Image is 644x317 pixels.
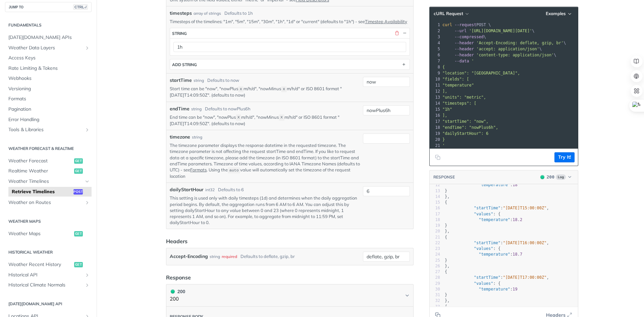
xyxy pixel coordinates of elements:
span: "temperature" [479,252,510,257]
button: ADD string [170,59,410,69]
p: Timesteps of the timelines: "1m", "5m", "15m", "30m", "1h", "1d" or "current" (defaults to "1h") ... [170,18,410,24]
div: 14 [430,194,440,200]
div: 6 [430,52,441,58]
span: "1h" [442,107,452,112]
span: 18.2 [513,217,522,222]
span: ' [472,59,474,63]
div: 19 [430,223,440,228]
h2: Fundamentals [5,22,92,28]
span: "timesteps": [ [442,101,476,106]
div: ADD string [172,62,197,67]
label: Accept-Encoding [170,252,208,261]
div: string [191,106,202,112]
span: Webhooks [8,75,90,82]
a: Realtime Weatherget [5,166,92,176]
div: 33 [430,304,440,310]
span: : , [445,275,549,280]
a: Error Handling [5,115,92,125]
span: 19 [513,287,517,292]
span: \ [442,47,542,51]
span: \ [442,29,535,33]
span: Weather on Routes [8,199,83,206]
span: } [445,189,447,193]
div: 15 [430,200,440,205]
span: Historical Climate Normals [8,282,83,288]
div: 21 [430,143,441,149]
span: Weather Recent History [8,261,72,268]
button: 200200Log [537,174,575,180]
div: 7 [430,58,441,64]
a: Pagination [5,104,92,114]
span: "startTime": "now", [442,119,488,124]
button: Hide [401,30,408,36]
div: 11 [430,82,441,88]
span: 'content-type: application/json' [476,53,554,57]
button: Show subpages for Historical Climate Normals [85,282,90,288]
span: cURL Request [434,11,463,16]
span: { [445,269,447,274]
div: Defaults to deflate, gzip, br [240,252,295,261]
span: : [445,182,518,187]
div: 30 [430,286,440,292]
span: "temperature" [479,217,510,222]
span: get [74,231,83,236]
span: : { [445,246,500,251]
span: Realtime Weather [8,168,72,174]
a: Rate Limiting & Tokens [5,63,92,73]
a: Weather on RoutesShow subpages for Weather on Routes [5,198,92,208]
span: --request [454,22,476,27]
span: X [237,115,240,120]
span: "values" [474,246,493,251]
div: required [222,252,237,261]
span: Retrieve Timelines [12,189,72,195]
div: 12 [430,88,441,94]
a: Versioning [5,84,92,94]
div: 9 [430,70,441,76]
div: 29 [430,281,440,286]
span: ], [442,113,447,118]
span: { [442,65,445,69]
div: 15 [430,106,441,112]
span: Pagination [8,106,90,113]
p: End time can be "now", "nowPlus m/h/d", "nowMinus m/h/d" or ISO 8601 format "[DATE]T14:09:50Z". (... [170,114,360,127]
span: 'accept: application/json' [476,47,539,51]
button: Copy to clipboard [433,152,442,162]
span: "temperature" [479,287,510,292]
button: cURL Request [431,10,471,17]
div: Defaults to 1h [224,10,253,17]
span: : { [445,281,500,286]
div: 8 [430,64,441,70]
span: "[DATE]T17:00:00Z" [503,275,546,280]
div: Defaults to nowPlus6h [205,106,251,112]
h2: Weather Maps [5,218,92,224]
div: 23 [430,246,440,252]
span: \ [442,41,566,45]
span: Log [556,174,566,180]
span: --header [454,53,474,57]
span: Historical API [8,272,83,278]
span: CTRL-/ [73,4,88,10]
span: : [445,217,522,222]
a: Historical APIShow subpages for Historical API [5,270,92,280]
div: 26 [430,263,440,269]
div: array of strings [194,10,221,16]
div: 28 [430,275,440,280]
span: "startTime" [474,241,500,245]
span: 200 [171,289,175,294]
span: auto [229,168,239,173]
span: Weather Data Layers [8,45,83,51]
button: Try It! [554,152,575,162]
span: : , [445,206,549,210]
div: 21 [430,234,440,240]
span: } [442,137,445,142]
span: : { [445,212,500,216]
span: { [445,235,447,240]
div: 3 [430,34,441,40]
div: 2 [430,28,441,34]
p: Start time can be "now", "nowPlus m/h/d", "nowMinus m/h/d" or ISO 8601 format "[DATE]T14:09:50Z".... [170,86,360,98]
div: 20 [430,228,440,234]
span: "endTime": "nowPlus6h", [442,125,498,130]
span: Access Keys [8,55,90,61]
span: "temperature" [479,182,510,187]
span: }, [445,264,450,268]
